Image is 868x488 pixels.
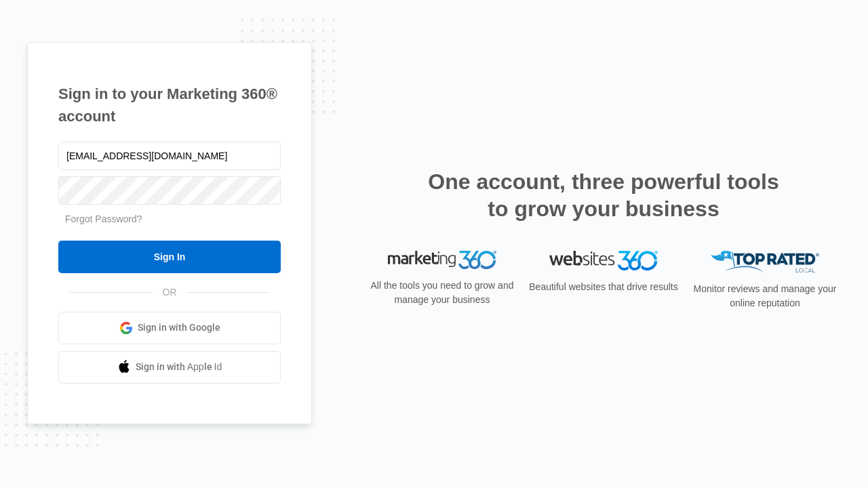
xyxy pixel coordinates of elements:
[549,251,658,270] img: Websites 360
[366,279,518,307] p: All the tools you need to grow and manage your business
[711,251,819,273] img: Top Rated Local
[65,213,142,224] a: Forgot Password?
[58,241,281,273] input: Sign In
[58,312,281,344] a: Sign in with Google
[689,282,841,310] p: Monitor reviews and manage your online reputation
[58,83,281,127] h1: Sign in to your Marketing 360® account
[58,351,281,384] a: Sign in with Apple Id
[424,168,783,222] h2: One account, three powerful tools to grow your business
[528,280,679,294] p: Beautiful websites that drive results
[136,360,222,374] span: Sign in with Apple Id
[138,321,220,335] span: Sign in with Google
[153,285,186,300] span: OR
[388,251,496,270] img: Marketing 360
[58,142,281,170] input: Email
